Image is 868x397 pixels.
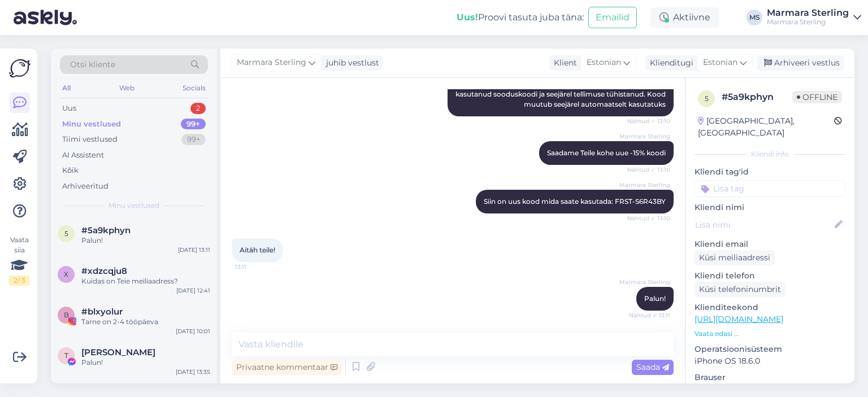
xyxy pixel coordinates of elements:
div: Küsi meiliaadressi [695,250,775,265]
span: Marmara Sterling [619,278,670,286]
div: Arhiveeritud [62,181,108,192]
span: Nähtud ✓ 13:10 [627,165,670,174]
div: Klient [549,57,577,69]
span: Otsi kliente [70,59,115,71]
div: juhib vestlust [322,57,379,69]
div: Kõik [62,165,79,176]
span: #blxyolur [81,307,123,317]
div: Tiimi vestlused [62,134,118,145]
b: Uus! [457,12,478,23]
span: x [64,270,68,278]
div: Marmara Sterling [767,8,849,18]
div: 2 [190,103,206,114]
div: Marmara Sterling [767,18,849,27]
p: Kliendi nimi [695,202,845,213]
div: All [60,81,73,95]
div: AI Assistent [62,150,104,161]
div: Vaata siia [9,235,29,286]
div: Minu vestlused [62,119,121,130]
span: Nähtud ✓ 13:10 [627,214,670,223]
p: Kliendi tag'id [695,166,845,178]
div: Privaatne kommentaar [232,360,342,375]
div: 2 / 3 [9,276,29,286]
span: Minu vestlused [108,200,159,211]
div: MS [747,10,762,25]
span: Saada [636,362,669,372]
div: Socials [180,81,208,95]
div: Aktiivne [650,7,719,28]
input: Lisa tag [695,180,845,197]
div: Tarne on 2-4 tööpäeva [81,317,210,327]
div: Palun! [81,357,210,368]
span: Aitäh teile! [240,246,275,254]
span: Nähtud ✓ 13:11 [628,311,670,320]
span: Estonian [587,56,621,69]
span: Saadame Teile kohe uue -15% koodi [547,149,666,157]
div: Palun! [81,235,210,246]
input: Lisa nimi [695,219,832,231]
div: [DATE] 10:01 [176,327,210,335]
button: Emailid [588,7,637,28]
p: Kliendi telefon [695,270,845,282]
span: Marmara Sterling [619,181,670,189]
div: [DATE] 12:41 [176,286,210,295]
span: Offline [792,91,842,103]
div: [DATE] 13:35 [176,368,210,376]
p: iPhone OS 18.6.0 [695,355,845,367]
a: Marmara SterlingMarmara Sterling [767,8,861,27]
p: Brauser [695,372,845,383]
span: T [64,351,68,360]
span: Siin on uus kood mida saate kasutada: FRST-S6R43BY [484,197,666,206]
span: b [64,311,69,319]
div: Klienditugi [645,57,693,69]
span: 5 [705,94,709,103]
span: Palun! [644,294,666,303]
span: Marmara Sterling [619,132,670,141]
img: Askly Logo [9,58,31,79]
div: 99+ [181,134,206,145]
div: # 5a9kphyn [722,90,792,104]
span: 5 [64,229,68,238]
div: Kliendi info [695,149,845,159]
p: Operatsioonisüsteem [695,343,845,355]
p: Vaata edasi ... [695,329,845,339]
span: #xdzcqju8 [81,266,127,276]
div: Web [117,81,137,95]
div: [GEOGRAPHIC_DATA], [GEOGRAPHIC_DATA] [698,115,834,139]
div: Arhiveeri vestlus [757,55,844,71]
div: Kuidas on Teie meiliaadress? [81,276,210,286]
span: Nähtud ✓ 13:10 [627,117,670,125]
div: Proovi tasuta juba täna: [457,11,584,24]
div: 99+ [181,119,206,130]
span: #5a9kphyn [81,225,131,235]
div: Uus [62,103,76,114]
span: 13:11 [235,263,277,271]
span: Estonian [703,56,737,69]
div: Küsi telefoninumbrit [695,282,785,297]
a: [URL][DOMAIN_NAME] [695,314,783,324]
span: Näeme, et olete eile teinud tellimuse [PERSON_NAME] kasutanud sooduskoodi ja seejärel tellimuse t... [455,80,667,108]
span: Marmara Sterling [237,56,306,69]
p: Kliendi email [695,238,845,250]
span: Tomas Delgado [81,347,155,357]
p: Klienditeekond [695,302,845,313]
div: [DATE] 13:11 [178,246,210,254]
